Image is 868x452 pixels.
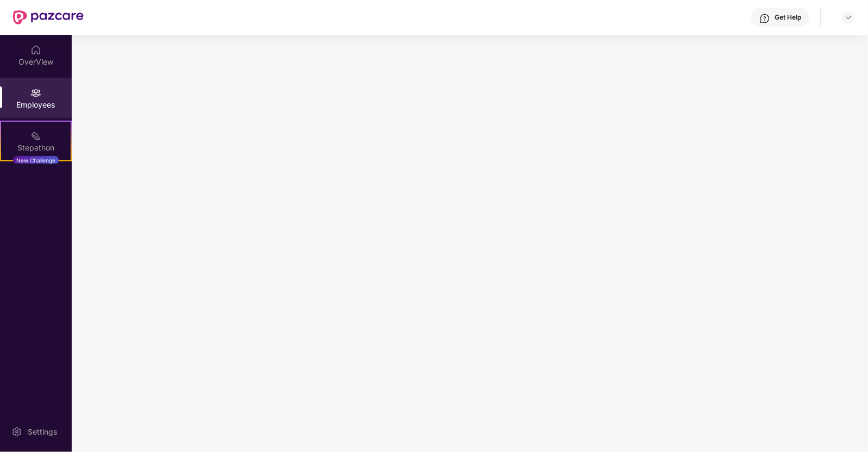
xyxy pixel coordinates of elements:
img: svg+xml;base64,PHN2ZyB4bWxucz0iaHR0cDovL3d3dy53My5vcmcvMjAwMC9zdmciIHdpZHRoPSIyMSIgaGVpZ2h0PSIyMC... [30,130,41,141]
div: Stepathon [1,142,71,153]
img: svg+xml;base64,PHN2ZyBpZD0iRW1wbG95ZWVzIiB4bWxucz0iaHR0cDovL3d3dy53My5vcmcvMjAwMC9zdmciIHdpZHRoPS... [30,87,41,98]
img: svg+xml;base64,PHN2ZyBpZD0iU2V0dGluZy0yMHgyMCIgeG1sbnM9Imh0dHA6Ly93d3cudzMub3JnLzIwMDAvc3ZnIiB3aW... [11,426,22,437]
img: svg+xml;base64,PHN2ZyBpZD0iSG9tZSIgeG1sbnM9Imh0dHA6Ly93d3cudzMub3JnLzIwMDAvc3ZnIiB3aWR0aD0iMjAiIG... [30,45,41,55]
img: svg+xml;base64,PHN2ZyBpZD0iSGVscC0zMngzMiIgeG1sbnM9Imh0dHA6Ly93d3cudzMub3JnLzIwMDAvc3ZnIiB3aWR0aD... [759,13,770,24]
div: New Challenge [13,156,59,165]
div: Settings [24,426,60,437]
img: svg+xml;base64,PHN2ZyBpZD0iRHJvcGRvd24tMzJ4MzIiIHhtbG5zPSJodHRwOi8vd3d3LnczLm9yZy8yMDAwL3N2ZyIgd2... [844,13,853,22]
div: Get Help [775,13,801,22]
img: New Pazcare Logo [13,10,84,24]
